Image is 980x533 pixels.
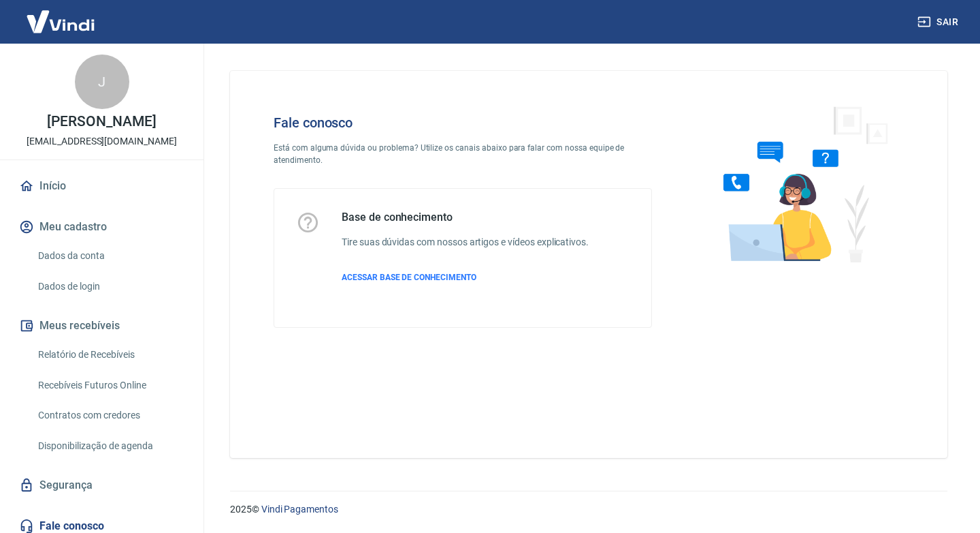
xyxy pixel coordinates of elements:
a: Disponibilização de agenda [33,432,187,460]
img: Fale conosco [696,93,903,275]
a: ACESSAR BASE DE CONHECIMENTO [342,271,589,284]
div: J [75,55,129,109]
a: Relatório de Recebíveis [33,341,187,369]
img: Vindi [16,1,105,42]
a: Início [16,171,187,201]
h4: Fale conosco [274,115,652,131]
button: Meus recebíveis [16,311,187,341]
h6: Tire suas dúvidas com nossos artigos e vídeos explicativos. [342,235,589,249]
a: Vindi Pagamentos [261,504,338,515]
a: Dados de login [33,273,187,301]
p: 2025 © [230,502,947,517]
p: Está com alguma dúvida ou problema? Utilize os canais abaixo para falar com nossa equipe de atend... [274,142,652,166]
p: [PERSON_NAME] [47,115,156,129]
button: Meu cadastro [16,212,187,242]
a: Segurança [16,470,187,500]
p: [EMAIL_ADDRESS][DOMAIN_NAME] [27,134,177,149]
a: Recebíveis Futuros Online [33,371,187,399]
a: Dados da conta [33,242,187,270]
h5: Base de conhecimento [342,211,589,224]
a: Contratos com credores [33,401,187,429]
span: ACESSAR BASE DE CONHECIMENTO [342,273,476,282]
button: Sair [915,10,964,35]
